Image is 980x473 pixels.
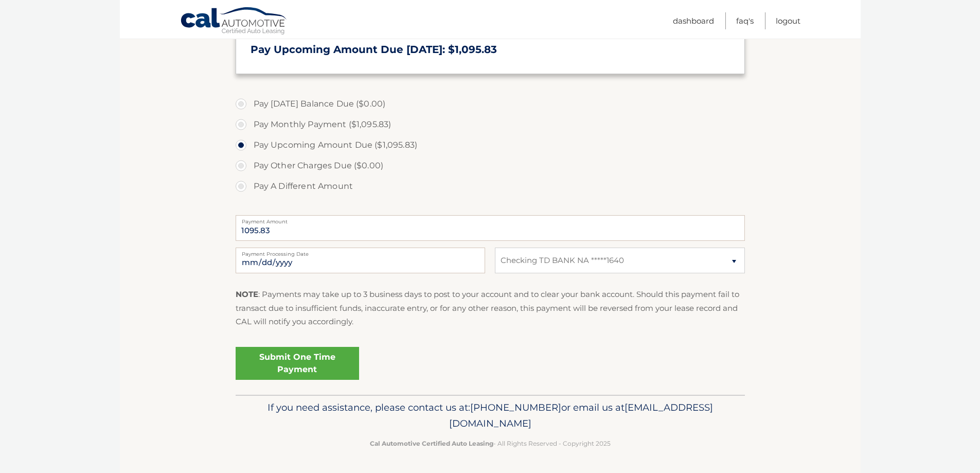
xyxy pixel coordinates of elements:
[236,135,745,155] label: Pay Upcoming Amount Due ($1,095.83)
[242,399,738,432] p: If you need assistance, please contact us at: or email us at
[236,289,258,299] strong: NOTE
[236,347,359,380] a: Submit One Time Payment
[776,12,800,29] a: Logout
[180,7,288,37] a: Cal Automotive
[673,12,714,29] a: Dashboard
[236,155,745,176] label: Pay Other Charges Due ($0.00)
[736,12,754,29] a: FAQ's
[470,401,561,413] span: [PHONE_NUMBER]
[242,438,738,449] p: - All Rights Reserved - Copyright 2025
[370,440,493,447] strong: Cal Automotive Certified Auto Leasing
[236,215,745,241] input: Payment Amount
[236,248,485,273] input: Payment Date
[236,114,745,135] label: Pay Monthly Payment ($1,095.83)
[236,176,745,197] label: Pay A Different Amount
[236,248,485,256] label: Payment Processing Date
[236,215,745,223] label: Payment Amount
[236,288,745,328] p: : Payments may take up to 3 business days to post to your account and to clear your bank account....
[236,94,745,114] label: Pay [DATE] Balance Due ($0.00)
[251,43,730,56] h3: Pay Upcoming Amount Due [DATE]: $1,095.83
